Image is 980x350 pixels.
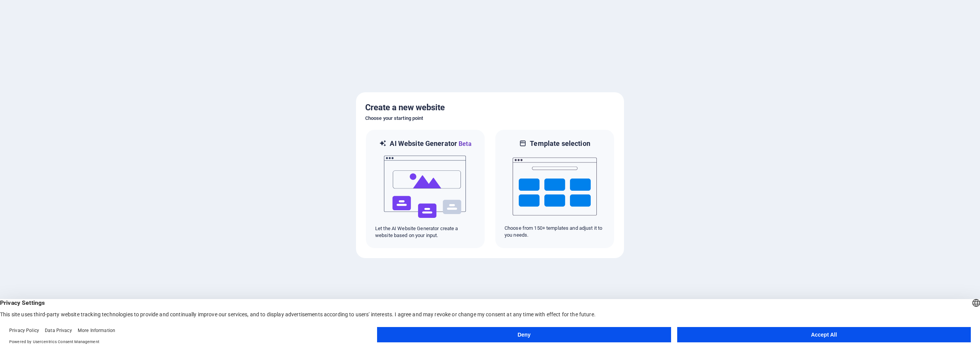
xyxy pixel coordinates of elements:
h6: Choose your starting point [365,114,615,123]
div: AI Website GeneratorBetaaiLet the AI Website Generator create a website based on your input. [365,129,485,249]
p: Choose from 150+ templates and adjust it to you needs. [505,225,605,239]
p: Let the AI Website Generator create a website based on your input. [375,225,475,239]
img: ai [383,149,467,225]
span: Beta [457,140,472,147]
div: Template selectionChoose from 150+ templates and adjust it to you needs. [495,129,615,249]
h6: AI Website Generator [390,139,471,149]
h6: Template selection [530,139,590,148]
h5: Create a new website [365,101,615,114]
